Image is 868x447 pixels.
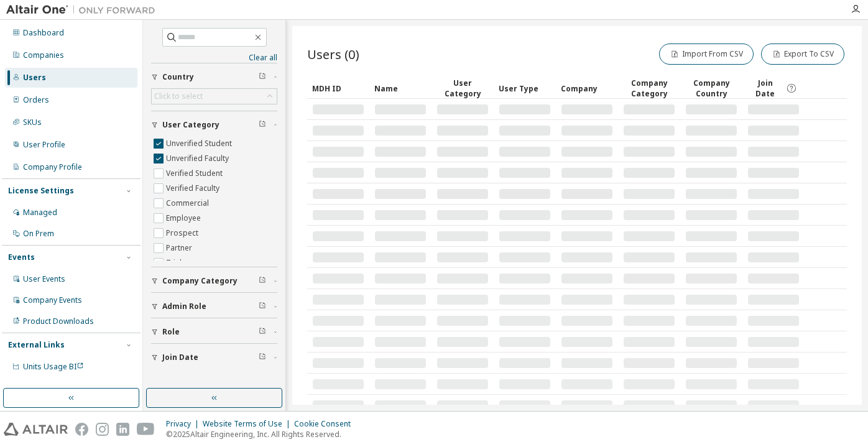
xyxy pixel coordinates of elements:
[259,353,266,362] span: Clear filter
[162,120,219,130] span: User Category
[259,276,266,286] span: Clear filter
[162,327,180,337] span: Role
[259,302,266,311] span: Clear filter
[8,340,65,350] div: External Links
[166,166,225,181] label: Verified Student
[151,267,277,295] button: Company Category
[747,78,783,99] span: Join Date
[152,89,277,104] div: Click to select
[151,293,277,320] button: Admin Role
[151,318,277,346] button: Role
[166,241,195,256] label: Partner
[23,118,42,127] div: SKUs
[259,72,266,82] span: Clear filter
[23,95,49,105] div: Orders
[166,419,203,429] div: Privacy
[137,423,155,436] img: youtube.svg
[4,423,68,436] img: altair_logo.svg
[166,151,231,166] label: Unverified Faculty
[761,44,844,65] button: Export To CSV
[166,256,184,270] label: Trial
[154,91,203,101] div: Click to select
[23,50,64,60] div: Companies
[151,53,277,63] a: Clear all
[259,120,266,130] span: Clear filter
[374,78,427,98] div: Name
[203,419,294,429] div: Website Terms of Use
[162,302,206,311] span: Admin Role
[8,186,74,196] div: License Settings
[6,4,162,16] img: Altair One
[23,208,57,218] div: Managed
[162,276,238,286] span: Company Category
[312,78,364,98] div: MDH ID
[116,423,129,436] img: linkedin.svg
[166,136,234,151] label: Unverified Student
[23,28,64,38] div: Dashboard
[166,181,222,196] label: Verified Faculty
[499,78,551,98] div: User Type
[259,327,266,337] span: Clear filter
[151,344,277,371] button: Join Date
[151,63,277,91] button: Country
[166,196,211,211] label: Commercial
[166,226,201,241] label: Prospect
[623,78,675,99] div: Company Category
[659,44,754,65] button: Import From CSV
[561,78,613,98] div: Company
[685,78,737,99] div: Company Country
[166,429,358,440] p: © 2025 Altair Engineering, Inc. All Rights Reserved.
[162,72,194,82] span: Country
[96,423,109,436] img: instagram.svg
[23,316,94,326] div: Product Downloads
[23,274,65,284] div: User Events
[23,140,65,150] div: User Profile
[162,353,198,362] span: Join Date
[23,295,82,305] div: Company Events
[166,211,203,226] label: Employee
[151,111,277,139] button: User Category
[436,78,489,99] div: User Category
[8,252,35,262] div: Events
[786,83,797,94] svg: Date when the user was first added or directly signed up. If the user was deleted and later re-ad...
[23,361,84,372] span: Units Usage BI
[23,229,54,239] div: On Prem
[23,162,82,172] div: Company Profile
[294,419,358,429] div: Cookie Consent
[307,45,359,63] span: Users (0)
[23,73,46,83] div: Users
[75,423,88,436] img: facebook.svg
